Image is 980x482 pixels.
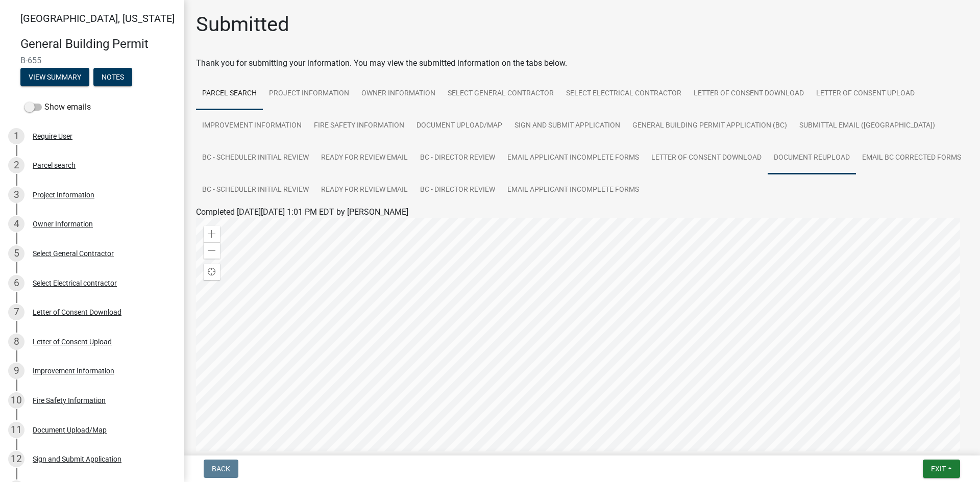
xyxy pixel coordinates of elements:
div: Letter of Consent Download [33,309,121,316]
div: Zoom out [204,242,220,259]
div: Letter of Consent Upload [33,338,112,345]
div: 7 [8,304,24,320]
a: BC - Director Review [414,142,501,174]
div: Sign and Submit Application [33,455,121,463]
div: 8 [8,334,24,350]
button: Exit [923,460,960,478]
a: Fire Safety Information [308,110,410,142]
span: Completed [DATE][DATE] 1:01 PM EDT by [PERSON_NAME] [196,207,408,217]
div: Fire Safety Information [33,397,106,404]
a: Letter of Consent Upload [810,78,921,110]
a: Letter of Consent Download [688,78,810,110]
a: Parcel search [196,78,263,110]
a: Document Reupload [768,142,856,174]
a: Ready for Review Email [315,142,414,174]
div: Find my location [204,264,220,280]
span: Exit [931,465,946,473]
a: Letter of Consent Download [645,142,768,174]
span: B-655 [20,56,163,65]
a: Select General Contractor [442,78,560,110]
div: 11 [8,422,24,438]
a: Select Electrical contractor [560,78,688,110]
wm-modal-confirm: Summary [20,73,89,82]
a: Improvement Information [196,110,308,142]
label: Show emails [24,101,91,113]
div: Owner Information [33,220,93,227]
span: Back [212,465,230,473]
div: 1 [8,128,24,144]
div: Select Electrical contractor [33,280,117,287]
a: Email Applicant Incomplete Forms [501,174,645,207]
a: BC - Scheduler Initial Review [196,174,315,207]
a: BC - Director Review [414,174,501,207]
a: General Building Permit Application (BC) [626,110,793,142]
a: Email BC Corrected Forms [856,142,967,174]
span: [GEOGRAPHIC_DATA], [US_STATE] [20,12,175,24]
div: Document Upload/Map [33,426,107,434]
a: Document Upload/Map [410,110,508,142]
wm-modal-confirm: Notes [93,73,132,82]
div: Project Information [33,191,94,198]
div: 3 [8,187,24,203]
div: 5 [8,245,24,262]
div: 6 [8,275,24,291]
div: 9 [8,363,24,379]
div: Require User [33,133,72,140]
h1: Submitted [196,12,289,37]
div: 4 [8,216,24,232]
div: Thank you for submitting your information. You may view the submitted information on the tabs below. [196,57,968,69]
a: Email Applicant Incomplete Forms [501,142,645,174]
div: Parcel search [33,162,76,169]
a: Project Information [263,78,355,110]
button: Back [204,460,238,478]
a: BC - Scheduler Initial Review [196,142,315,174]
button: View Summary [20,68,89,86]
div: Improvement Information [33,367,114,374]
a: Owner Information [355,78,442,110]
div: Zoom in [204,226,220,242]
a: Ready for Review Email [315,174,414,207]
div: Select General Contractor [33,250,114,257]
a: Submittal Email ([GEOGRAPHIC_DATA]) [793,110,941,142]
h4: General Building Permit [20,37,176,52]
div: 2 [8,157,24,173]
div: 10 [8,392,24,409]
div: 12 [8,451,24,467]
a: Sign and Submit Application [508,110,626,142]
button: Notes [93,68,132,86]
